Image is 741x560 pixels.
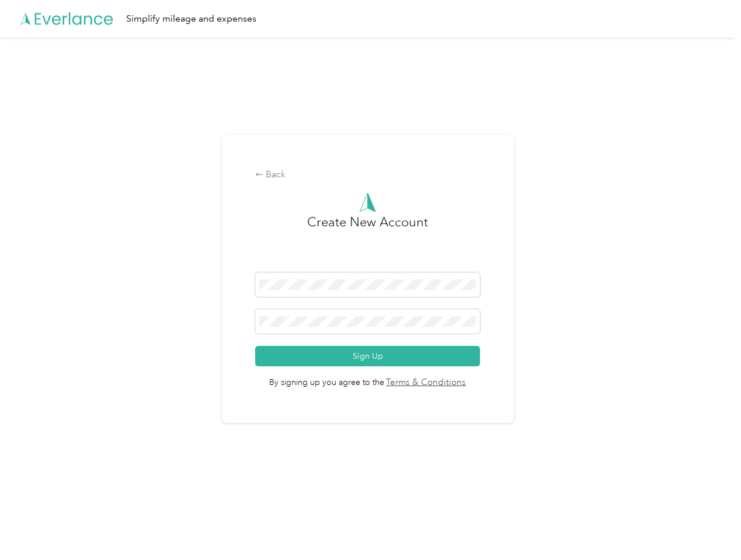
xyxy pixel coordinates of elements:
[384,376,467,390] a: Terms & Conditions
[307,212,428,272] h3: Create New Account
[126,12,256,26] div: Simplify mileage and expenses
[255,168,480,182] div: Back
[255,366,480,390] span: By signing up you agree to the
[255,346,480,366] button: Sign Up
